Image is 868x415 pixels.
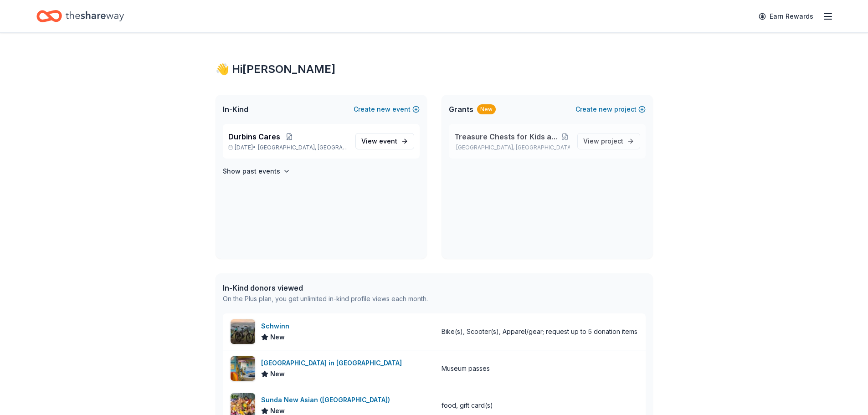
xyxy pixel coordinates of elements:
div: In-Kind donors viewed [223,282,428,293]
a: View event [355,133,414,149]
button: Createnewevent [354,104,420,115]
img: Image for Children's Museum in Oak Lawn [231,356,255,381]
div: [GEOGRAPHIC_DATA] in [GEOGRAPHIC_DATA] [261,358,406,369]
span: event [379,137,397,145]
span: In-Kind [223,104,248,115]
span: new [599,104,612,115]
img: Image for Schwinn [231,319,255,344]
button: Show past events [223,166,290,177]
div: food, gift card(s) [442,400,493,411]
span: New [270,369,285,379]
div: On the Plus plan, you get unlimited in-kind profile views each month. [223,293,428,304]
span: New [270,332,285,343]
div: New [477,104,496,114]
span: View [583,136,623,147]
a: View project [577,133,640,149]
h4: Show past events [223,166,280,177]
div: Museum passes [442,363,490,374]
span: Grants [449,104,473,115]
a: Earn Rewards [753,8,819,25]
span: [GEOGRAPHIC_DATA], [GEOGRAPHIC_DATA] [258,144,348,151]
div: 👋 Hi [PERSON_NAME] [216,62,653,77]
div: Bike(s), Scooter(s), Apparel/gear; request up to 5 donation items [442,326,637,337]
span: new [377,104,390,115]
span: Durbins Cares [228,131,280,142]
div: Sunda New Asian ([GEOGRAPHIC_DATA]) [261,395,394,405]
div: Schwinn [261,321,293,332]
p: [GEOGRAPHIC_DATA], [GEOGRAPHIC_DATA] [454,144,570,151]
span: Treasure Chests for Kids and Teens with [MEDICAL_DATA] [454,131,561,142]
span: View [361,136,397,147]
span: project [601,137,623,145]
a: Home [36,5,124,27]
button: Createnewproject [575,104,646,115]
p: [DATE] • [228,144,348,151]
